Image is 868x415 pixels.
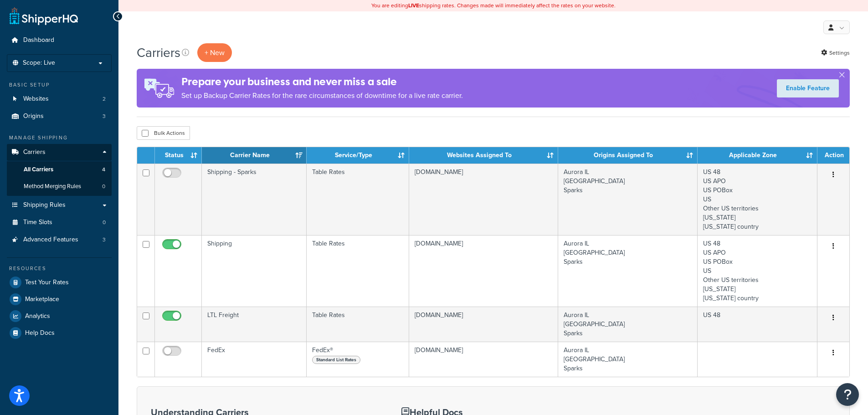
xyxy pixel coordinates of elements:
p: Set up Backup Carrier Rates for the rare circumstances of downtime for a live rate carrier. [181,89,463,102]
th: Action [817,147,849,164]
span: Analytics [25,313,50,320]
td: Aurora IL [GEOGRAPHIC_DATA] Sparks [558,235,697,307]
span: Dashboard [23,36,54,44]
span: Method Merging Rules [24,183,81,190]
th: Applicable Zone: activate to sort column ascending [698,147,817,164]
span: Origins [23,113,44,120]
span: Advanced Features [23,236,78,244]
span: 0 [102,183,105,190]
span: Carriers [23,149,46,156]
a: Shipping Rules [7,197,112,214]
a: ShipperHQ Home [10,7,78,25]
img: ad-rules-rateshop-fe6ec290ccb7230408bd80ed9643f0289d75e0ffd9eb532fc0e269fcd187b520.png [137,69,181,108]
td: FedEx [202,342,307,377]
span: 0 [103,219,106,226]
a: Carriers [7,144,112,161]
td: Table Rates [307,164,409,235]
td: [DOMAIN_NAME] [409,164,558,235]
li: Carriers [7,144,112,196]
td: Aurora IL [GEOGRAPHIC_DATA] Sparks [558,342,697,377]
span: 3 [103,236,106,244]
td: US 48 US APO US POBox US Other US territories [US_STATE] [US_STATE] country [698,235,817,307]
td: Table Rates [307,307,409,342]
th: Service/Type: activate to sort column ascending [307,147,409,164]
button: Open Resource Center [836,383,859,406]
li: Websites [7,91,112,108]
span: Test Your Rates [25,279,69,287]
a: Settings [821,46,850,59]
span: Scope: Live [23,59,55,67]
span: Standard List Rates [312,356,360,364]
h4: Prepare your business and never miss a sale [181,74,463,89]
span: Marketplace [25,296,59,303]
a: Analytics [7,308,112,324]
a: Help Docs [7,325,112,341]
th: Carrier Name: activate to sort column ascending [202,147,307,164]
td: US 48 US APO US POBox US Other US territories [US_STATE] [US_STATE] country [698,164,817,235]
a: Websites 2 [7,91,112,108]
span: 4 [102,166,105,174]
a: Time Slots 0 [7,214,112,231]
td: Aurora IL [GEOGRAPHIC_DATA] Sparks [558,307,697,342]
span: Help Docs [25,329,55,337]
h1: Carriers [137,44,180,61]
span: Time Slots [23,219,52,226]
td: US 48 [698,307,817,342]
a: All Carriers 4 [7,161,112,178]
a: Dashboard [7,32,112,49]
th: Websites Assigned To: activate to sort column ascending [409,147,558,164]
li: Advanced Features [7,231,112,248]
td: Shipping [202,235,307,307]
a: Origins 3 [7,108,112,125]
span: All Carriers [24,166,53,174]
th: Origins Assigned To: activate to sort column ascending [558,147,697,164]
td: [DOMAIN_NAME] [409,307,558,342]
button: + New [197,43,232,62]
a: Enable Feature [777,79,839,97]
li: Origins [7,108,112,125]
li: All Carriers [7,161,112,178]
span: Shipping Rules [23,201,66,209]
td: FedEx® [307,342,409,377]
td: LTL Freight [202,307,307,342]
li: Time Slots [7,214,112,231]
b: LIVE [408,1,419,10]
td: [DOMAIN_NAME] [409,342,558,377]
div: Manage Shipping [7,134,112,142]
a: Advanced Features 3 [7,231,112,248]
td: [DOMAIN_NAME] [409,235,558,307]
div: Resources [7,265,112,272]
span: 2 [103,95,106,103]
td: Aurora IL [GEOGRAPHIC_DATA] Sparks [558,164,697,235]
span: 3 [103,113,106,120]
th: Status: activate to sort column ascending [155,147,202,164]
a: Marketplace [7,291,112,307]
div: Basic Setup [7,81,112,89]
button: Bulk Actions [137,126,190,140]
a: Test Your Rates [7,274,112,291]
td: Shipping - Sparks [202,164,307,235]
td: Table Rates [307,235,409,307]
li: Method Merging Rules [7,178,112,195]
a: Method Merging Rules 0 [7,178,112,195]
span: Websites [23,95,49,103]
